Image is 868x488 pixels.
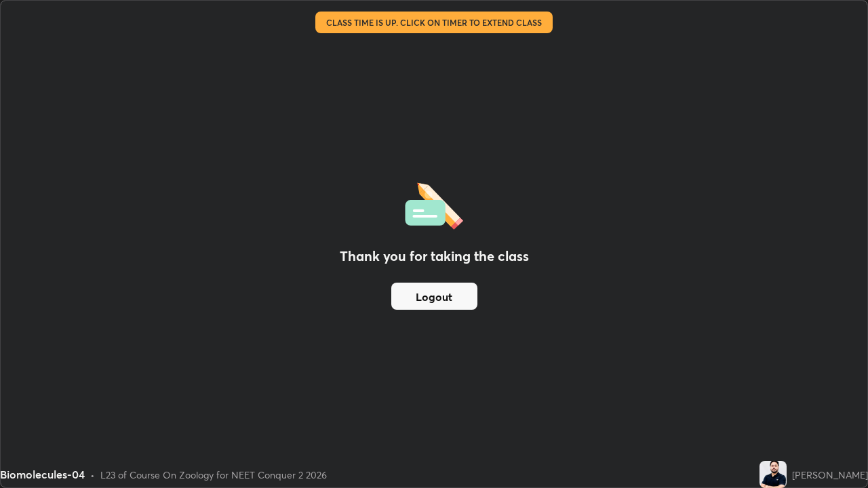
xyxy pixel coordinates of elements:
button: Logout [391,283,477,310]
div: • [90,468,95,482]
img: offlineFeedback.1438e8b3.svg [405,178,463,230]
div: [PERSON_NAME] [792,468,868,482]
div: L23 of Course On Zoology for NEET Conquer 2 2026 [100,468,327,482]
img: e939dec78aec4a798ee8b8f1da9afb5d.jpg [759,461,787,488]
h2: Thank you for taking the class [340,246,529,266]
